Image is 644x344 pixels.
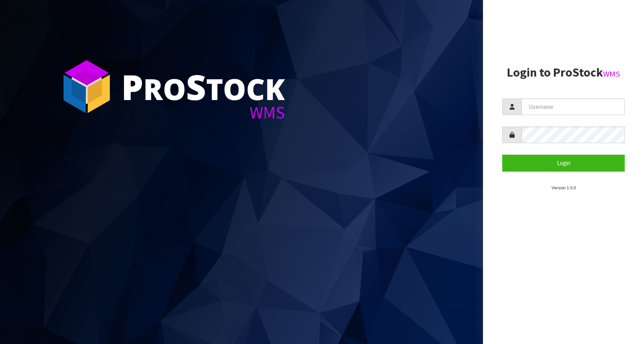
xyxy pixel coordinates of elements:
input: Username [522,99,625,115]
div: WMS [121,104,285,121]
small: WMS [603,69,620,79]
span: S [186,63,206,110]
img: ProStock Cube [58,58,116,115]
button: Login [502,155,625,171]
small: Version 1.0.0 [552,185,576,190]
span: P [121,63,143,110]
h2: Login to ProStock [502,66,625,79]
div: ro tock [121,69,285,104]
